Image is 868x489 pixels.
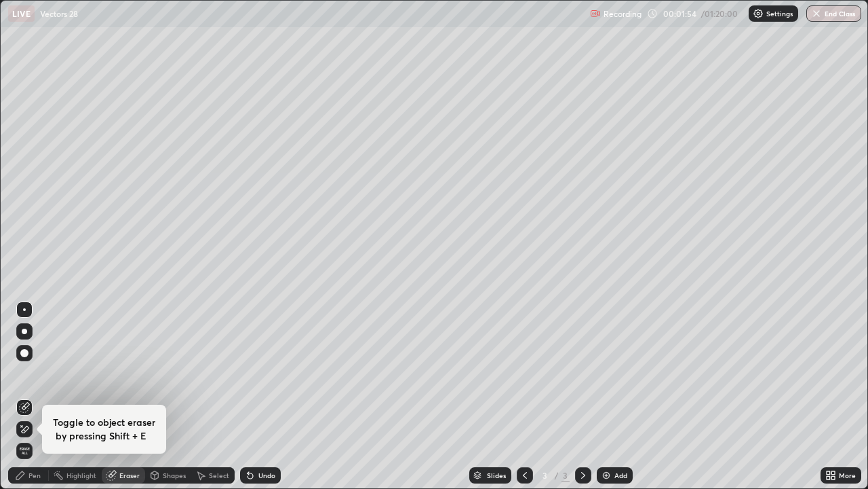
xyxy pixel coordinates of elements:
h4: Toggle to object eraser by pressing Shift + E [53,416,155,443]
p: Vectors 28 [40,8,78,19]
p: Recording [604,9,642,19]
div: Select [209,472,229,479]
div: 3 [538,471,552,479]
div: Undo [258,472,275,479]
div: Eraser [119,472,140,479]
img: class-settings-icons [753,8,764,19]
div: Shapes [163,472,186,479]
button: End Class [806,5,861,22]
div: Highlight [66,472,96,479]
img: end-class-cross [811,8,822,19]
div: Slides [487,472,506,479]
div: 3 [561,469,570,482]
div: / [555,471,559,479]
div: Add [614,472,627,479]
p: Settings [766,10,793,17]
div: More [839,472,856,479]
div: Pen [28,472,41,479]
p: LIVE [12,8,31,19]
span: Erase all [17,447,32,455]
img: recording.375f2c34.svg [590,8,601,19]
img: add-slide-button [601,470,612,481]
